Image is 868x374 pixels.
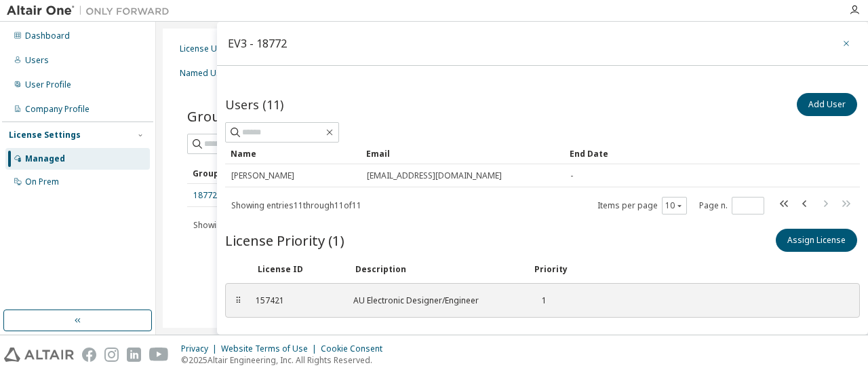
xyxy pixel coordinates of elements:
span: License Priority (1) [225,231,344,250]
div: Managed [25,153,65,164]
div: Company Profile [25,104,90,115]
span: [EMAIL_ADDRESS][DOMAIN_NAME] [367,170,502,181]
div: AU Electronic Designer/Engineer [353,295,516,306]
div: 157421 [256,295,337,306]
div: Cookie Consent [321,343,391,354]
img: linkedin.svg [127,348,141,362]
button: Assign License [776,229,857,252]
img: Altair One [7,4,176,18]
div: 1 [532,295,547,306]
div: User Profile [25,79,71,90]
div: Email [366,143,559,164]
div: Name [231,143,355,164]
div: ⠿ [234,295,242,306]
img: instagram.svg [104,348,119,362]
div: License Settings [9,130,81,141]
div: Description [355,264,518,275]
div: Dashboard [25,31,70,41]
span: Items per page [597,197,687,214]
span: Page n. [699,197,764,214]
img: facebook.svg [82,348,96,362]
div: EV3 - 18772 [228,38,287,49]
div: Named User [180,68,229,79]
div: On Prem [25,176,59,187]
div: Users [25,55,49,66]
p: © 2025 Altair Engineering, Inc. All Rights Reserved. [181,354,391,366]
div: License Usage [180,43,237,54]
button: 10 [665,200,684,211]
a: 18772 [193,190,217,201]
div: Website Terms of Use [221,343,321,354]
span: [PERSON_NAME] [231,170,294,181]
div: License ID [258,264,339,275]
div: Group ID [193,162,317,184]
span: Groups (1) [187,107,256,126]
img: altair_logo.svg [4,348,74,362]
button: Add User [797,93,857,116]
span: Showing entries 11 through 11 of 11 [231,200,361,211]
div: Priority [534,264,568,275]
span: Users (11) [225,96,283,113]
div: End Date [570,143,815,164]
span: - [570,170,573,181]
img: youtube.svg [149,348,169,362]
span: Showing entries 1 through 1 of 1 [193,219,309,231]
div: Privacy [181,343,221,354]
